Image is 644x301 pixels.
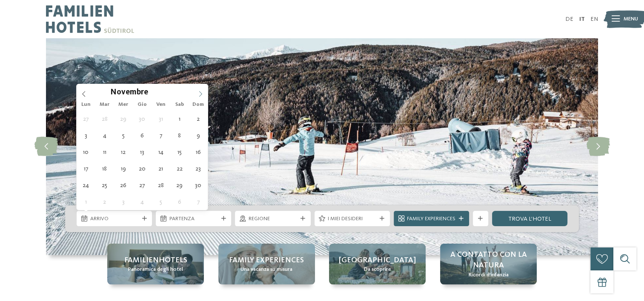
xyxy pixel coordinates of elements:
span: Novembre 8, 2025 [171,127,188,144]
span: Novembre 13, 2025 [134,144,150,160]
span: Ottobre 28, 2025 [96,111,113,127]
span: Novembre 19, 2025 [115,160,132,177]
a: IT [579,16,584,22]
span: Gio [133,102,152,108]
span: Novembre 30, 2025 [190,177,206,193]
span: Mer [114,102,133,108]
span: Novembre 9, 2025 [190,127,206,144]
span: Novembre 3, 2025 [77,127,94,144]
span: Una vacanza su misura [240,266,292,273]
span: Novembre 20, 2025 [134,160,150,177]
span: Novembre 10, 2025 [77,144,94,160]
span: Panoramica degli hotel [128,266,183,273]
a: Hotel sulle piste da sci per bambini: divertimento senza confini Family experiences Una vacanza s... [218,244,315,284]
span: Novembre 14, 2025 [152,144,169,160]
span: Ottobre 27, 2025 [77,111,94,127]
span: Partenza [169,215,218,223]
span: Novembre 4, 2025 [96,127,113,144]
span: Ottobre 30, 2025 [134,111,150,127]
a: Hotel sulle piste da sci per bambini: divertimento senza confini Familienhotels Panoramica degli ... [107,244,204,284]
span: Family Experiences [407,215,455,223]
span: Dicembre 1, 2025 [77,193,94,210]
span: Menu [624,15,638,23]
span: Dicembre 4, 2025 [134,193,150,210]
a: trova l’hotel [492,211,567,226]
span: Ottobre 31, 2025 [152,111,169,127]
span: Novembre 21, 2025 [152,160,169,177]
span: I miei desideri [328,215,376,223]
span: Novembre [110,89,148,97]
span: Arrivo [90,215,139,223]
span: Ottobre 29, 2025 [115,111,132,127]
span: Novembre 23, 2025 [190,160,206,177]
span: Novembre 18, 2025 [96,160,113,177]
input: Year [148,88,176,97]
span: Novembre 25, 2025 [96,177,113,193]
span: Novembre 5, 2025 [115,127,132,144]
span: Dicembre 3, 2025 [115,193,132,210]
span: [GEOGRAPHIC_DATA] [339,255,416,266]
span: Novembre 29, 2025 [171,177,188,193]
span: Novembre 7, 2025 [152,127,169,144]
span: Novembre 27, 2025 [134,177,150,193]
span: Dicembre 5, 2025 [152,193,169,210]
span: Family experiences [229,255,304,266]
span: Ven [152,102,170,108]
span: Regione [249,215,297,223]
span: Mar [95,102,114,108]
a: Hotel sulle piste da sci per bambini: divertimento senza confini [GEOGRAPHIC_DATA] Da scoprire [329,244,426,284]
a: Hotel sulle piste da sci per bambini: divertimento senza confini A contatto con la natura Ricordi... [440,244,537,284]
span: Da scoprire [364,266,391,273]
span: Dicembre 7, 2025 [190,193,206,210]
span: Novembre 6, 2025 [134,127,150,144]
span: Novembre 1, 2025 [171,111,188,127]
span: Novembre 26, 2025 [115,177,132,193]
span: Novembre 22, 2025 [171,160,188,177]
span: Dicembre 6, 2025 [171,193,188,210]
span: Ricordi d’infanzia [468,271,508,279]
a: DE [565,16,573,22]
span: Familienhotels [124,255,187,266]
span: Lun [77,102,95,108]
span: Dom [189,102,208,108]
img: Hotel sulle piste da sci per bambini: divertimento senza confini [46,38,598,255]
span: Novembre 24, 2025 [77,177,94,193]
span: Novembre 16, 2025 [190,144,206,160]
span: Novembre 2, 2025 [190,111,206,127]
span: Novembre 28, 2025 [152,177,169,193]
span: Novembre 11, 2025 [96,144,113,160]
a: EN [590,16,598,22]
span: Novembre 12, 2025 [115,144,132,160]
span: Novembre 17, 2025 [77,160,94,177]
span: A contatto con la natura [448,250,529,271]
span: Novembre 15, 2025 [171,144,188,160]
span: Sab [170,102,189,108]
span: Dicembre 2, 2025 [96,193,113,210]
